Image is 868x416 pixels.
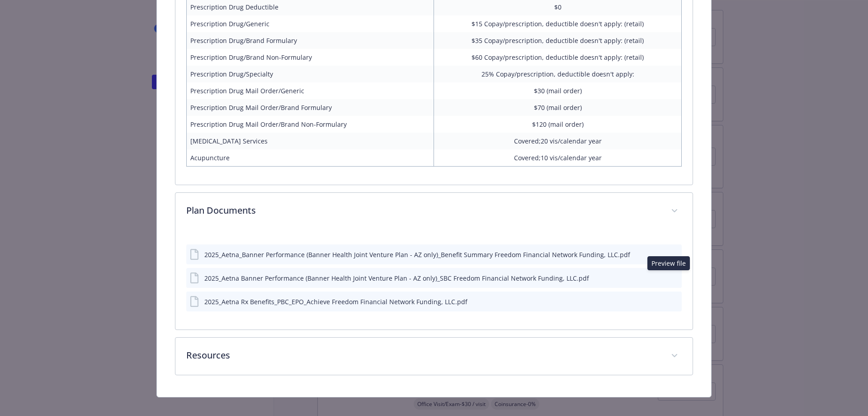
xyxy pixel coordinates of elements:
button: preview file [670,250,678,259]
td: $15 Copay/prescription, deductible doesn't apply: (retail) [434,15,682,32]
div: 2025_Aetna Rx Benefits_PBC_EPO_Achieve Freedom Financial Network Funding, LLC.pdf [204,297,467,306]
td: $70 (mail order) [434,99,682,116]
p: Plan Documents [186,204,660,217]
td: Covered;10 vis/calendar year [434,149,682,167]
p: Resources [186,349,660,362]
td: Prescription Drug Mail Order/Brand Non-Formulary [186,116,434,133]
div: 2025_Aetna_Banner Performance (Banner Health Joint Venture Plan - AZ only)_Benefit Summary Freedo... [204,250,630,259]
button: preview file [670,273,678,283]
td: [MEDICAL_DATA] Services [186,133,434,149]
button: download file [656,273,663,283]
button: preview file [670,297,678,306]
div: 2025_Aetna Banner Performance (Banner Health Joint Venture Plan - AZ only)_SBC Freedom Financial ... [204,273,589,283]
div: Plan Documents [175,193,693,230]
button: download file [656,297,663,306]
td: 25% Copay/prescription, deductible doesn't apply: [434,66,682,82]
td: Prescription Drug Mail Order/Brand Formulary [186,99,434,116]
button: download file [656,250,663,259]
div: Resources [175,338,693,375]
td: $60 Copay/prescription, deductible doesn't apply: (retail) [434,49,682,66]
td: $30 (mail order) [434,82,682,99]
td: Prescription Drug/Brand Non-Formulary [186,49,434,66]
td: Prescription Drug/Specialty [186,66,434,82]
td: Prescription Drug/Generic [186,15,434,32]
td: Prescription Drug Mail Order/Generic [186,82,434,99]
td: Covered;20 vis/calendar year [434,133,682,149]
td: $120 (mail order) [434,116,682,133]
td: $35 Copay/prescription, deductible doesn't apply: (retail) [434,32,682,49]
div: Plan Documents [175,230,693,330]
td: Acupuncture [186,149,434,167]
td: Prescription Drug/Brand Formulary [186,32,434,49]
div: Preview file [647,256,690,270]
